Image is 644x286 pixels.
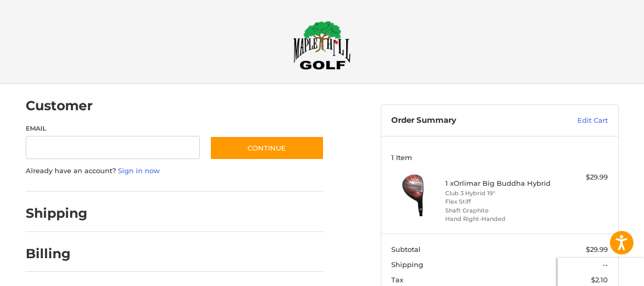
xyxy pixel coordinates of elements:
[445,197,551,206] li: Flex Stiff
[26,98,93,114] h2: Customer
[586,245,608,253] span: $29.99
[445,206,551,215] li: Shaft Graphite
[391,153,608,162] h3: 1 Item
[391,245,421,253] span: Subtotal
[26,124,200,133] label: Email
[293,20,351,70] img: Maple Hill Golf
[539,115,608,126] a: Edit Cart
[445,179,551,187] h4: 1 x Orlimar Big Buddha Hybrid
[554,172,608,183] div: $29.99
[26,205,88,221] h2: Shipping
[26,166,324,176] p: Already have an account?
[445,215,551,224] li: Hand Right-Handed
[10,241,125,276] iframe: Gorgias live chat messenger
[210,136,324,160] button: Continue
[391,260,423,269] span: Shipping
[445,189,551,198] li: Club 3 Hybrid 19°
[118,166,160,175] a: Sign in now
[391,276,403,284] span: Tax
[391,115,539,126] h3: Order Summary
[557,258,644,286] iframe: Google Customer Reviews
